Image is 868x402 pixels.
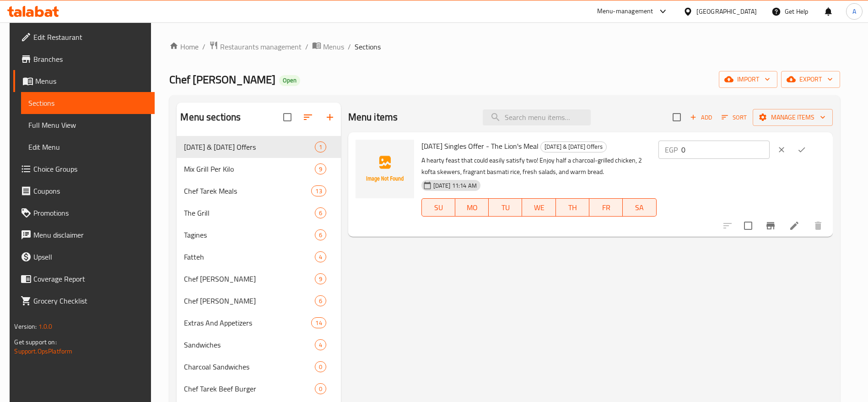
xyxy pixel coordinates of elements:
a: Restaurants management [209,41,302,53]
span: Get support on: [14,336,56,348]
button: Add [686,110,716,125]
span: Chef Tarek Beef Burger [184,383,314,394]
span: [DATE] 11:14 AM [430,181,480,190]
a: Upsell [13,246,155,268]
span: Mix Grill Per Kilo [184,163,314,174]
button: TU [489,198,522,217]
button: TH [556,198,589,217]
div: Mix Grill Per Kilo9 [177,158,340,180]
span: Promotions [33,207,147,218]
button: FR [589,198,623,217]
a: Choice Groups [13,158,155,180]
input: search [483,109,591,125]
span: Edit Restaurant [33,32,147,43]
span: Select all sections [278,108,297,127]
span: 6 [315,209,326,217]
span: Edit Menu [28,141,147,152]
span: Sections [28,98,147,109]
img: Tuesday Singles Offer - The Lion's Meal [356,140,414,198]
span: TH [560,201,586,214]
span: 6 [315,231,326,239]
span: Choice Groups [33,163,147,174]
span: Add [689,112,713,123]
a: Menus [312,41,344,53]
div: Chef [PERSON_NAME]6 [177,290,340,312]
div: Charcoal Sandwiches0 [177,356,340,378]
a: Menu disclaimer [13,224,155,246]
div: Menu-management [597,6,653,17]
span: Chef [PERSON_NAME] [184,295,314,306]
p: A hearty feast that could easily satisfy two! Enjoy half a charcoal-grilled chicken, 2 kofta skew... [421,155,657,178]
span: Menus [35,76,147,87]
span: 0 [315,363,326,371]
li: / [348,41,351,52]
button: Manage items [753,109,833,126]
button: Branch-specific-item [760,215,782,237]
div: Open [279,75,300,86]
span: 13 [312,187,325,196]
span: Extras And Appetizers [184,317,311,328]
span: Chef [PERSON_NAME] [184,273,314,284]
span: Version: [14,321,37,332]
span: Restaurants management [220,41,302,52]
span: Select section [667,108,686,127]
div: Fatteh4 [177,246,340,268]
span: Fatteh [184,251,314,262]
span: TU [492,201,518,214]
span: Tagines [184,229,314,240]
span: 1.0.0 [38,321,53,332]
button: SA [623,198,656,217]
li: / [202,41,205,52]
span: Charcoal Sandwiches [184,361,314,372]
span: Chef [PERSON_NAME] [169,69,275,90]
span: Full Menu View [28,120,147,130]
span: [DATE] & [DATE] Offers [184,141,314,152]
span: Coupons [33,185,147,196]
span: 14 [312,319,325,327]
button: export [781,71,840,88]
div: items [311,185,326,196]
span: export [788,74,833,85]
div: items [315,361,326,372]
span: FR [593,201,619,214]
button: MO [455,198,489,217]
button: WE [522,198,555,217]
span: 9 [315,165,326,174]
span: 9 [315,275,326,283]
span: [DATE] Singles Offer - The Lion's Meal [421,139,539,153]
span: Add item [686,110,716,125]
span: SA [626,201,652,214]
span: WE [526,201,552,214]
div: Chef Tarek Meals13 [177,180,340,202]
a: Sections [21,92,155,114]
div: items [315,273,326,284]
div: items [315,163,326,174]
nav: breadcrumb [169,41,840,53]
a: Promotions [13,202,155,224]
div: Tuesday & Friday Offers [184,141,314,152]
span: Upsell [33,251,147,262]
a: Coupons [13,180,155,202]
span: 4 [315,341,326,349]
a: Branches [13,48,155,70]
button: Sort [719,110,749,125]
a: Home [169,41,199,52]
span: import [726,74,770,85]
div: Chef Tarek Beef Burger0 [177,378,340,400]
button: SU [421,198,455,217]
button: Add section [319,106,341,128]
a: Menus [13,70,155,92]
span: 6 [315,297,326,305]
div: Chef [PERSON_NAME]9 [177,268,340,290]
span: Sort sections [297,106,319,128]
span: A [852,6,856,16]
div: [DATE] & [DATE] Offers1 [177,136,340,158]
div: items [315,339,326,350]
p: EGP [665,144,678,155]
h2: Menu sections [180,110,241,124]
span: Sandwiches [184,339,314,350]
a: Edit Restaurant [13,26,155,48]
